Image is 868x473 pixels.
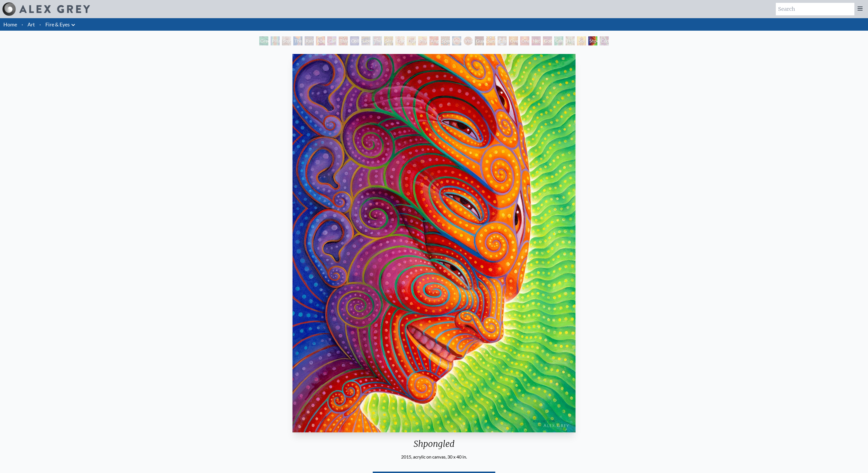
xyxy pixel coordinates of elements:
[293,36,302,45] div: The Torch
[3,21,17,28] a: Home
[509,36,518,45] div: Oversoul
[19,18,25,31] li: ·
[327,36,336,45] div: Cannabis Sutra
[373,36,382,45] div: The Seer
[339,36,348,45] div: Third Eye Tears of Joy
[543,36,552,45] div: Godself
[45,20,70,28] a: Fire & Eyes
[407,36,416,45] div: Ophanic Eyelash
[259,36,268,45] div: Green Hand
[292,54,576,432] img: Shpongled-2015-Alex-Grey-watermarked.jpeg
[282,36,291,45] div: Study for the Great Turn
[290,453,578,460] div: 2015, acrylic on canvas, 30 x 40 in.
[441,36,450,45] div: Spectral Lotus
[350,36,359,45] div: Collective Vision
[486,36,495,45] div: Sunyata
[776,3,854,15] input: Search
[554,36,563,45] div: Cannafist
[290,439,578,453] div: Shpongled
[464,36,473,45] div: Vision [PERSON_NAME]
[316,36,325,45] div: Aperture
[418,36,427,45] div: Psychomicrograph of a Fractal Paisley Cherub Feather Tip
[566,36,575,45] div: Higher Vision
[429,36,439,45] div: Angel Skin
[361,36,370,45] div: Liberation Through Seeing
[384,36,393,45] div: Seraphic Transport Docking on the Third Eye
[600,36,609,45] div: Cuddle
[28,20,35,28] a: Art
[452,36,461,45] div: Vision Crystal
[395,36,404,45] div: Fractal Eyes
[588,36,597,45] div: Shpongled
[577,36,586,45] div: Sol Invictus
[498,36,507,45] div: Cosmic Elf
[37,18,43,31] li: ·
[305,36,314,45] div: Rainbow Eye Ripple
[532,36,541,45] div: Net of Being
[520,36,529,45] div: One
[475,36,484,45] div: Guardian of Infinite Vision
[271,36,280,45] div: Pillar of Awareness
